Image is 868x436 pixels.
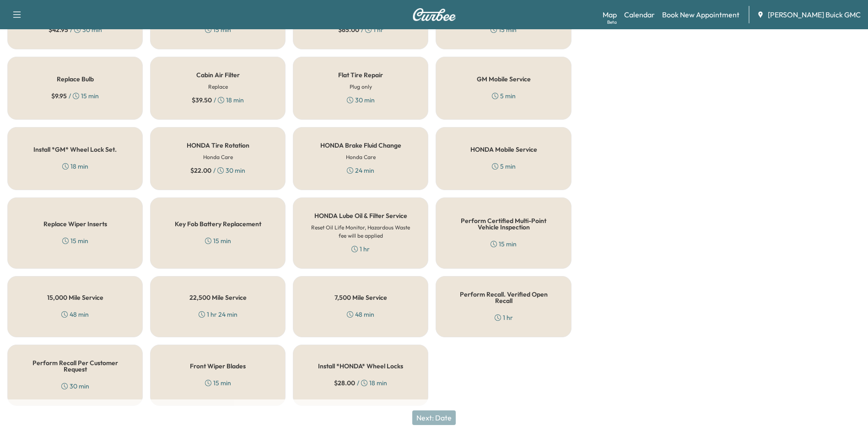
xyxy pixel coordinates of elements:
[187,142,249,149] h5: HONDA Tire Rotation
[61,310,89,319] div: 48 min
[338,72,383,78] h5: Flat Tire Repair
[49,25,102,34] div: / 30 min
[351,245,370,254] div: 1 hr
[203,153,233,161] h6: Honda Care
[491,25,517,34] div: 15 min
[189,294,247,301] h5: 22,500 Mile Service
[607,19,617,26] div: Beta
[662,9,739,20] a: Book New Appointment
[334,378,355,388] span: $ 28.00
[334,294,387,301] h5: 7,500 Mile Service
[603,9,617,20] a: MapBeta
[192,96,212,105] span: $ 39.50
[477,76,531,82] h5: GM Mobile Service
[491,239,517,249] div: 15 min
[208,83,228,91] h6: Replace
[199,310,237,319] div: 1 hr 24 min
[49,25,68,34] span: $ 42.95
[624,9,655,20] a: Calendar
[334,378,387,388] div: / 18 min
[57,76,94,82] h5: Replace Bulb
[190,363,246,369] h5: Front Wiper Blades
[495,313,513,322] div: 1 hr
[492,162,516,171] div: 5 min
[347,166,374,175] div: 24 min
[338,25,359,34] span: $ 65.00
[350,83,372,91] h6: Plug only
[62,236,88,245] div: 15 min
[314,213,407,219] h5: HONDA Lube Oil & Filter Service
[346,153,376,161] h6: Honda Care
[320,142,401,149] h5: HONDA Brake Fluid Change
[492,91,516,101] div: 5 min
[47,294,103,301] h5: 15,000 Mile Service
[451,291,556,304] h5: Perform Recall. Verified Open Recall
[205,236,231,245] div: 15 min
[338,25,383,34] div: / 1 hr
[470,146,537,153] h5: HONDA Mobile Service
[205,25,231,34] div: 15 min
[192,96,244,105] div: / 18 min
[196,72,240,78] h5: Cabin Air Filter
[51,91,67,101] span: $ 9.95
[51,91,99,101] div: / 15 min
[190,166,211,175] span: $ 22.00
[308,223,413,240] h6: Reset Oil Life Monitor, Hazardous Waste fee will be applied
[318,363,403,369] h5: Install *HONDA* Wheel Locks
[175,221,261,227] h5: Key Fob Battery Replacement
[61,382,89,391] div: 30 min
[205,378,231,388] div: 15 min
[22,360,128,372] h5: Perform Recall Per Customer Request
[412,8,456,21] img: Curbee Logo
[451,218,556,230] h5: Perform Certified Multi-Point Vehicle Inspection
[347,310,374,319] div: 48 min
[190,166,245,175] div: / 30 min
[33,146,117,153] h5: Install *GM* Wheel Lock Set.
[347,96,375,105] div: 30 min
[62,162,88,171] div: 18 min
[768,9,861,20] span: [PERSON_NAME] Buick GMC
[43,221,107,227] h5: Replace Wiper Inserts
